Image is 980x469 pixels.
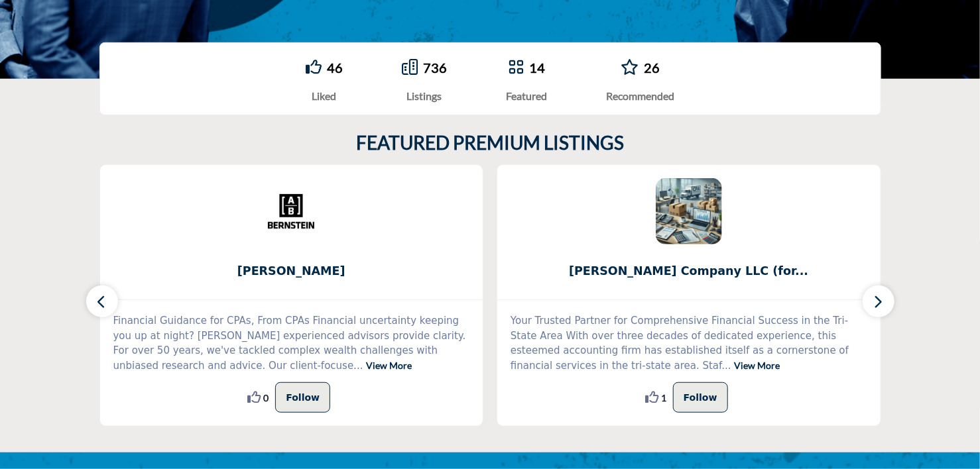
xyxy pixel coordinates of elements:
h2: FEATURED PREMIUM LISTINGS [356,132,624,154]
div: Recommended [606,88,674,104]
a: 26 [644,60,660,76]
p: Financial Guidance for CPAs, From CPAs Financial uncertainty keeping you up at night? [PERSON_NAM... [113,313,470,373]
a: Go to Recommended [621,59,639,77]
span: ... [353,360,363,372]
span: [PERSON_NAME] [120,262,463,280]
a: 14 [529,60,545,76]
a: 736 [423,60,447,76]
a: View More [735,360,780,371]
a: 46 [327,60,343,76]
span: ... [722,360,731,372]
span: [PERSON_NAME] Company LLC (for... [517,262,861,280]
span: 1 [661,391,666,405]
a: [PERSON_NAME] Company LLC (for... [497,254,881,289]
button: Follow [673,382,728,413]
a: View More [366,360,412,371]
p: Follow [684,390,717,405]
p: Follow [286,390,320,405]
p: Your Trusted Partner for Comprehensive Financial Success in the Tri-State Area With over three de... [511,313,867,373]
b: Kinney Company LLC (formerly Jampol Kinney) [517,254,861,289]
div: Liked [306,88,343,104]
img: Kinney Company LLC (formerly Jampol Kinney) [656,178,722,244]
img: Bernstein [258,178,324,244]
i: Go to Liked [306,59,322,75]
a: [PERSON_NAME] [100,254,483,289]
div: Listings [402,88,447,104]
div: Featured [506,88,547,104]
span: 0 [263,391,269,405]
button: Follow [275,382,330,413]
b: Bernstein [120,254,463,289]
a: Go to Featured [508,59,524,77]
